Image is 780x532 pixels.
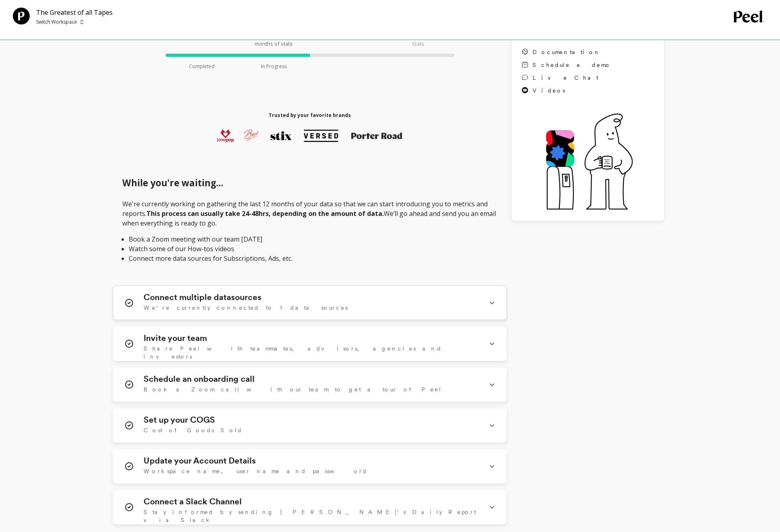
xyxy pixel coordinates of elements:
[122,199,497,263] p: We're currently working on gathering the last 12 months of your data so that we can start introdu...
[36,19,77,25] p: Switch Workspace
[144,292,261,302] h1: Connect multiple datasources
[129,244,491,254] li: Watch some of our How-tos videos
[533,61,611,69] span: Schedule a demo
[146,209,384,218] strong: This process can usually take 24-48hrs, depending on the amount of data.
[144,304,348,312] span: We're currently connected to 1 data sources
[322,33,370,47] p: Analyzing data
[144,456,256,465] h1: Update your Account Details
[80,19,83,25] img: picker
[36,8,113,17] p: The Greatest of all Tapes
[178,33,226,47] p: Initial download
[144,374,255,384] h1: Schedule an onboarding call
[144,467,368,475] span: Workspace name, user name and password
[144,385,442,393] span: Book a Zoom call with our team to get a tour of Peel
[533,87,565,95] span: Videos
[521,48,611,56] a: Documentation
[144,508,479,524] span: Stay informed by sending [PERSON_NAME]'s Daily Report via Slack
[144,345,479,361] span: Share Peel with teammates, advisors, agencies and investors
[122,176,497,190] h1: While you're waiting...
[394,33,442,47] p: Building Cohort Stats
[129,234,491,244] li: Book a Zoom meeting with our team [DATE]
[269,112,351,119] h1: Trusted by your favorite brands
[129,254,491,263] li: Connect more data sources for Subscriptions, Ads, etc.
[144,426,243,434] span: Cost of Goods Sold
[144,415,215,425] h1: Set up your COGS
[261,63,287,70] p: In Progress
[533,48,601,56] span: Documentation
[521,87,611,95] a: Videos
[189,63,215,70] p: Completed
[533,74,598,82] span: Live Chat
[521,61,611,69] a: Schedule a demo
[250,33,298,47] p: Computing last 12 months of stats
[13,8,30,24] img: Team Profile
[144,333,207,343] h1: Invite your team
[144,497,242,506] h1: Connect a Slack Channel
